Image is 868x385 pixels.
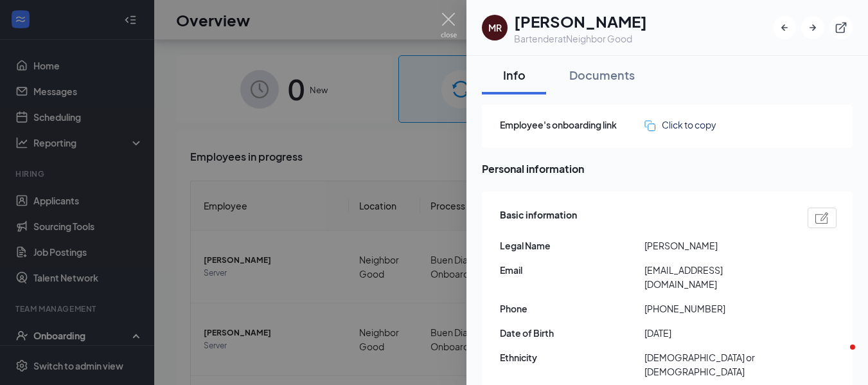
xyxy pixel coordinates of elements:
[569,67,635,83] div: Documents
[644,120,655,131] img: click-to-copy.71757273a98fde459dfc.svg
[824,341,855,372] iframe: Intercom live chat
[644,326,789,340] span: [DATE]
[778,21,791,34] svg: ArrowLeftNew
[500,263,644,277] span: Email
[495,67,533,83] div: Info
[500,118,644,132] span: Employee's onboarding link
[514,32,647,45] div: Bartender at Neighbor Good
[806,21,819,34] svg: ArrowRight
[488,21,502,34] div: MR
[500,301,644,316] span: Phone
[644,238,789,253] span: [PERSON_NAME]
[644,301,789,316] span: [PHONE_NUMBER]
[801,16,824,39] button: ArrowRight
[829,16,853,39] button: ExternalLink
[500,238,644,253] span: Legal Name
[644,350,789,379] span: [DEMOGRAPHIC_DATA] or [DEMOGRAPHIC_DATA]
[500,350,644,364] span: Ethnicity
[644,118,716,132] button: Click to copy
[514,10,647,32] h1: [PERSON_NAME]
[500,208,577,228] span: Basic information
[644,263,789,291] span: [EMAIL_ADDRESS][DOMAIN_NAME]
[773,16,796,39] button: ArrowLeftNew
[482,161,853,177] span: Personal information
[835,21,847,34] svg: ExternalLink
[500,326,644,340] span: Date of Birth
